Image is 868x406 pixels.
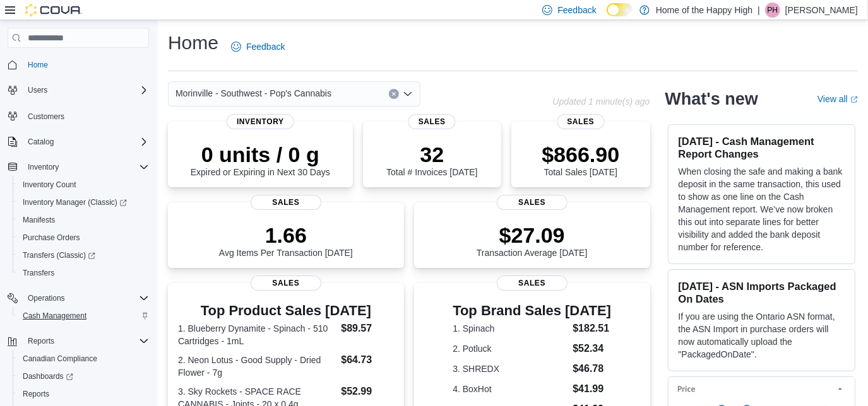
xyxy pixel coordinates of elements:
[679,165,845,253] p: When closing the safe and making a bank deposit in the same transaction, this used to show as one...
[168,30,218,55] h1: Home
[251,195,321,210] span: Sales
[477,223,588,258] div: Transaction Average [DATE]
[18,212,60,228] a: Manifests
[341,384,393,399] dd: $52.99
[18,308,149,323] span: Cash Management
[246,40,285,53] span: Feedback
[219,223,353,258] div: Avg Items Per Transaction [DATE]
[3,289,154,307] button: Operations
[23,371,73,381] span: Dashboards
[497,275,568,291] span: Sales
[3,158,154,176] button: Inventory
[850,96,858,103] svg: External link
[23,268,54,278] span: Transfers
[191,142,330,177] div: Expired or Expiring in Next 30 Days
[18,212,149,228] span: Manifests
[18,369,149,384] span: Dashboards
[18,308,92,323] a: Cash Management
[23,57,53,72] a: Home
[542,142,619,177] div: Total Sales [DATE]
[28,85,47,95] span: Users
[13,194,154,211] a: Inventory Manager (Classic)
[191,142,330,167] p: 0 units / 0 g
[178,354,336,379] dt: 2. Neon Lotus - Good Supply - Dried Flower - 7g
[18,230,85,245] a: Purchase Orders
[23,83,149,98] span: Users
[18,265,149,281] span: Transfers
[18,351,102,366] a: Canadian Compliance
[226,34,290,59] a: Feedback
[542,142,619,167] p: $866.90
[23,134,59,149] button: Catalog
[817,94,858,104] a: View allExternal link
[13,307,154,325] button: Cash Management
[453,362,568,375] dt: 3. SHREDX
[23,83,52,98] button: Users
[679,280,845,305] h3: [DATE] - ASN Imports Packaged On Dates
[758,3,760,18] p: |
[13,176,154,194] button: Inventory Count
[28,336,54,346] span: Reports
[23,291,70,306] button: Operations
[18,369,78,384] a: Dashboards
[251,275,321,291] span: Sales
[3,107,154,125] button: Customers
[768,3,778,18] span: PH
[18,248,149,263] span: Transfers (Classic)
[341,321,393,336] dd: $89.57
[765,3,780,18] div: Parker Hawkins
[18,177,81,192] a: Inventory Count
[18,177,149,192] span: Inventory Count
[23,108,149,124] span: Customers
[18,351,149,366] span: Canadian Compliance
[453,383,568,395] dt: 4. BoxHot
[679,310,845,361] p: If you are using the Ontario ASN format, the ASN Import in purchase orders will now automatically...
[178,303,394,318] h3: Top Product Sales [DATE]
[13,246,154,264] a: Transfers (Classic)
[573,341,611,356] dd: $52.34
[23,159,149,175] span: Inventory
[23,57,149,72] span: Home
[23,197,127,207] span: Inventory Manager (Classic)
[28,293,65,303] span: Operations
[23,354,97,364] span: Canadian Compliance
[477,223,588,248] p: $27.09
[557,4,596,16] span: Feedback
[23,333,59,349] button: Reports
[13,385,154,403] button: Reports
[453,303,611,318] h3: Top Brand Sales [DATE]
[23,215,55,225] span: Manifests
[13,229,154,246] button: Purchase Orders
[408,114,456,129] span: Sales
[28,112,64,122] span: Customers
[13,264,154,282] button: Transfers
[18,386,149,402] span: Reports
[341,352,393,368] dd: $64.73
[389,89,399,99] button: Clear input
[23,311,86,321] span: Cash Management
[18,265,59,281] a: Transfers
[23,291,149,306] span: Operations
[28,137,54,147] span: Catalog
[178,322,336,347] dt: 1. Blueberry Dynamite - Spinach - 510 Cartridges - 1mL
[665,89,758,109] h2: What's new
[3,133,154,151] button: Catalog
[18,195,132,210] a: Inventory Manager (Classic)
[23,109,69,124] a: Customers
[23,134,149,149] span: Catalog
[573,381,611,397] dd: $41.99
[386,142,477,167] p: 32
[23,250,95,260] span: Transfers (Classic)
[552,96,650,107] p: Updated 1 minute(s) ago
[453,342,568,355] dt: 2. Potluck
[453,322,568,335] dt: 1. Spinach
[3,81,154,99] button: Users
[13,368,154,385] a: Dashboards
[23,389,49,399] span: Reports
[28,162,59,172] span: Inventory
[607,3,633,16] input: Dark Mode
[497,195,568,210] span: Sales
[403,89,413,99] button: Open list of options
[785,3,858,18] p: [PERSON_NAME]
